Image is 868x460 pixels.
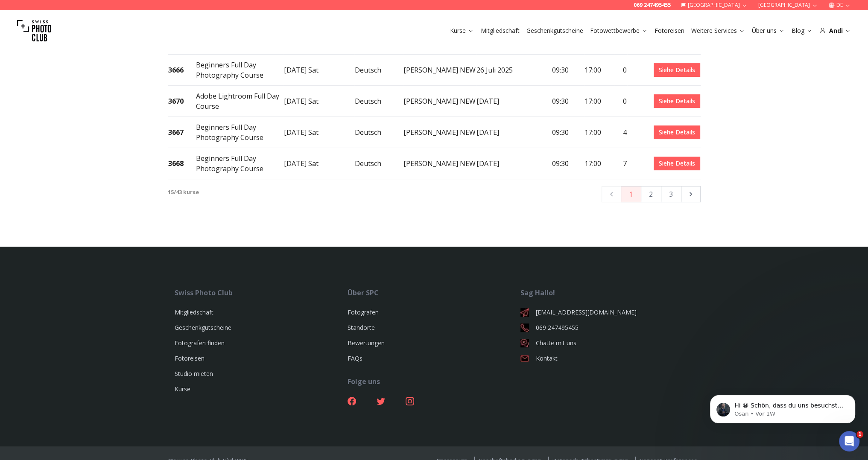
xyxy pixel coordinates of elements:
td: [DATE] Sat [283,55,355,86]
button: Mitgliedschaft [477,25,523,37]
button: Fotoreisen [651,25,688,37]
td: 3668 [168,148,196,179]
a: Kontakt [520,354,693,363]
button: Über uns [748,25,788,37]
td: 26 Juli 2025 [476,55,552,86]
button: 1 [621,186,641,202]
td: Deutsch [354,86,403,117]
td: 17:00 [584,86,614,117]
div: Über SPC [348,288,520,298]
td: 3667 [168,117,196,148]
td: [DATE] [476,117,552,148]
a: Fotografen [348,308,379,316]
a: Fotowettbewerbe [590,26,648,35]
button: Geschenkgutscheine [523,25,587,37]
td: Beginners Full Day Photography Course [196,148,283,179]
a: Standorte [348,323,375,332]
a: Geschenkgutscheine [526,26,583,35]
td: [DATE] [476,148,552,179]
a: Studio mieten [175,370,213,378]
b: 15 / 43 kurse [168,188,199,196]
a: Blog [792,26,812,35]
a: FAQs [348,354,362,362]
td: 17:00 [584,117,614,148]
div: Sag Hallo! [520,288,693,298]
button: 3 [661,186,681,202]
td: [PERSON_NAME] NEW [403,55,476,86]
td: 17:00 [584,148,614,179]
button: Weitere Services [688,25,748,37]
td: [PERSON_NAME] NEW [403,148,476,179]
iframe: Intercom live chat [839,431,859,451]
button: Kurse [447,25,477,37]
a: Bewertungen [348,339,385,347]
td: [DATE] [476,86,552,117]
td: Deutsch [354,117,403,148]
span: 1 [856,431,863,438]
a: Mitgliedschaft [481,26,520,35]
td: Deutsch [354,148,403,179]
td: Deutsch [354,55,403,86]
a: Siehe Details [654,157,700,170]
a: 069 247495455 [634,2,671,9]
td: 17:00 [584,55,614,86]
a: Siehe Details [654,63,700,77]
div: Andi [819,26,851,35]
td: [DATE] Sat [283,117,355,148]
a: Fotoreisen [175,354,205,362]
td: [PERSON_NAME] NEW [403,117,476,148]
td: 7 [614,148,627,179]
td: [PERSON_NAME] NEW [403,86,476,117]
td: 0 [614,86,627,117]
a: Siehe Details [654,94,700,108]
td: 09:30 [552,86,584,117]
td: 3670 [168,86,196,117]
iframe: Intercom notifications Nachricht [697,377,868,437]
td: 3666 [168,55,196,86]
div: Folge uns [348,376,520,387]
a: Fotografen finden [175,339,225,347]
div: Swiss Photo Club [175,288,348,298]
button: Fotowettbewerbe [587,25,651,37]
img: Swiss photo club [17,14,51,48]
a: Chatte mit uns [520,339,693,347]
a: Mitgliedschaft [175,308,213,316]
td: [DATE] Sat [283,148,355,179]
td: 09:30 [552,117,584,148]
td: 4 [614,117,627,148]
a: Siehe Details [654,125,700,139]
a: Geschenkgutscheine [175,323,231,332]
td: 09:30 [552,55,584,86]
td: 0 [614,55,627,86]
td: 09:30 [552,148,584,179]
td: Beginners Full Day Photography Course [196,55,283,86]
td: Adobe Lightroom Full Day Course [196,86,283,117]
a: Über uns [752,26,785,35]
button: 2 [641,186,661,202]
a: [EMAIL_ADDRESS][DOMAIN_NAME] [520,308,693,317]
td: [DATE] Sat [283,86,355,117]
a: Kurse [450,26,474,35]
a: 069 247495455 [520,323,693,332]
a: Fotoreisen [655,26,684,35]
a: Kurse [175,385,190,393]
td: Beginners Full Day Photography Course [196,117,283,148]
a: Weitere Services [691,26,745,35]
button: Blog [788,25,816,37]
